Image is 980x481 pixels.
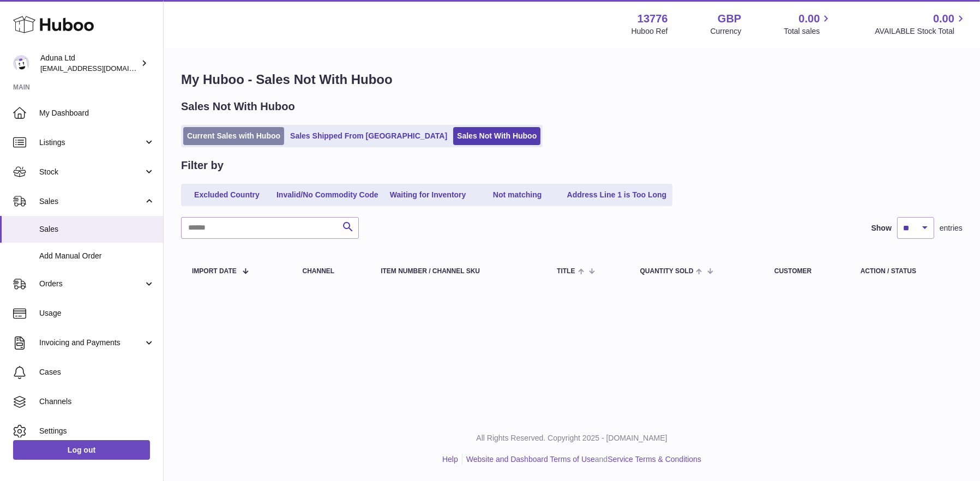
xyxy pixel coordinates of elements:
[799,11,820,26] span: 0.00
[39,137,143,148] span: Listings
[608,455,701,464] a: Service Terms & Conditions
[384,186,472,204] a: Waiting for Inventory
[871,223,892,233] label: Show
[557,268,575,275] span: Title
[303,268,359,275] div: Channel
[13,55,29,71] img: foyin.fagbemi@aduna.com
[933,11,954,26] span: 0.00
[273,186,382,204] a: Invalid/No Commodity Code
[563,186,671,204] a: Address Line 1 is Too Long
[784,11,832,37] a: 0.00 Total sales
[39,167,143,177] span: Stock
[181,71,963,88] h1: My Huboo - Sales Not With Huboo
[181,99,295,114] h2: Sales Not With Huboo
[39,279,143,289] span: Orders
[453,127,540,145] a: Sales Not With Huboo
[875,11,967,37] a: 0.00 AVAILABLE Stock Total
[39,251,155,261] span: Add Manual Order
[381,268,535,275] div: Item Number / Channel SKU
[774,268,839,275] div: Customer
[39,108,155,118] span: My Dashboard
[39,196,143,207] span: Sales
[632,26,668,37] div: Huboo Ref
[784,26,832,37] span: Total sales
[39,224,155,235] span: Sales
[474,186,561,204] a: Not matching
[39,396,155,407] span: Channels
[39,426,155,436] span: Settings
[40,64,160,73] span: [EMAIL_ADDRESS][DOMAIN_NAME]
[466,455,595,464] a: Website and Dashboard Terms of Use
[638,11,668,26] strong: 13776
[462,454,701,465] li: and
[172,433,971,443] p: All Rights Reserved. Copyright 2025 - [DOMAIN_NAME]
[40,53,139,74] div: Aduna Ltd
[640,268,694,275] span: Quantity Sold
[39,308,155,318] span: Usage
[181,158,224,173] h2: Filter by
[711,26,742,37] div: Currency
[183,186,270,204] a: Excluded Country
[861,268,952,275] div: Action / Status
[940,223,963,233] span: entries
[875,26,967,37] span: AVAILABLE Stock Total
[718,11,741,26] strong: GBP
[39,367,155,377] span: Cases
[192,268,237,275] span: Import date
[183,127,284,145] a: Current Sales with Huboo
[442,455,458,464] a: Help
[13,440,150,460] a: Log out
[286,127,451,145] a: Sales Shipped From [GEOGRAPHIC_DATA]
[39,338,143,348] span: Invoicing and Payments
